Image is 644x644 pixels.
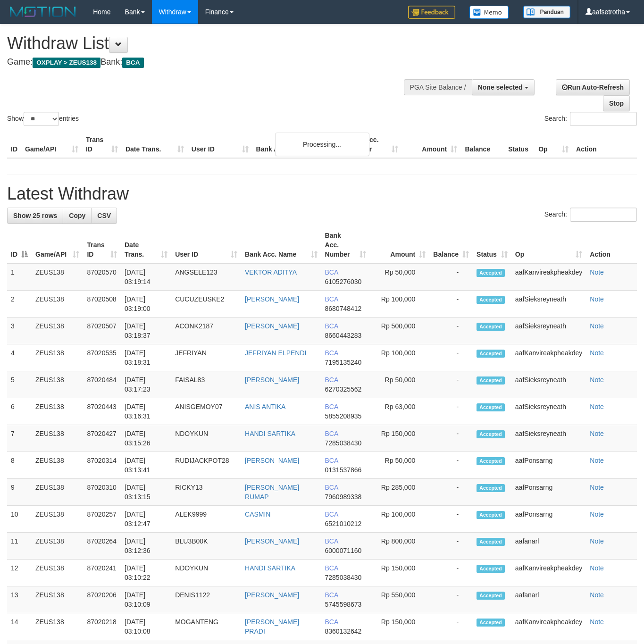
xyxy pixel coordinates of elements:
td: [DATE] 03:12:47 [121,506,171,533]
td: 87020443 [83,398,121,425]
td: ZEUS138 [32,291,83,318]
td: aafSieksreyneath [511,425,586,452]
th: Balance [461,131,504,158]
td: aafKanvireakpheakdey [511,560,586,586]
td: NDOYKUN [171,560,241,586]
span: Copy 7195135240 to clipboard [325,359,362,366]
td: - [429,506,473,533]
td: ZEUS138 [32,263,83,291]
td: - [429,560,473,586]
td: ACONK2187 [171,318,241,344]
select: Showentries [24,112,59,126]
td: DENIS1122 [171,586,241,613]
a: Run Auto-Refresh [556,79,630,95]
span: BCA [122,58,143,68]
th: User ID [188,131,252,158]
span: Accepted [477,376,505,385]
a: [PERSON_NAME] [245,457,299,464]
td: 4 [7,344,32,371]
a: Note [590,295,604,303]
td: MOGANTENG [171,613,241,640]
td: ZEUS138 [32,479,83,506]
th: Amount [402,131,461,158]
a: Stop [603,95,630,111]
a: [PERSON_NAME] [245,295,299,303]
td: - [429,344,473,371]
td: Rp 500,000 [370,318,429,344]
img: Button%20Memo.svg [469,6,509,19]
td: ANISGEMOY07 [171,398,241,425]
span: Copy 6105276030 to clipboard [325,278,362,285]
th: Trans ID: activate to sort column ascending [83,227,121,263]
span: BCA [325,457,338,464]
th: Op: activate to sort column ascending [511,227,586,263]
td: 87020314 [83,452,121,479]
td: 7 [7,425,32,452]
td: - [429,586,473,613]
a: [PERSON_NAME] [245,376,299,384]
td: - [429,479,473,506]
td: 87020264 [83,533,121,560]
th: Bank Acc. Name: activate to sort column ascending [241,227,321,263]
a: Show 25 rows [7,208,63,224]
a: [PERSON_NAME] RUMAP [245,484,299,501]
td: - [429,398,473,425]
a: Note [590,376,604,384]
span: Copy 5855208935 to clipboard [325,412,362,420]
td: 8 [7,452,32,479]
td: aafKanvireakpheakdey [511,263,586,291]
span: Copy 6270325562 to clipboard [325,385,362,393]
th: Date Trans.: activate to sort column ascending [121,227,171,263]
span: Copy 6521010212 to clipboard [325,520,362,527]
span: BCA [325,349,338,357]
th: Date Trans. [122,131,188,158]
td: aafanarl [511,586,586,613]
td: [DATE] 03:19:14 [121,263,171,291]
td: 87020507 [83,318,121,344]
td: [DATE] 03:10:22 [121,560,171,586]
td: ZEUS138 [32,452,83,479]
th: Trans ID [82,131,122,158]
td: 6 [7,398,32,425]
td: 87020508 [83,291,121,318]
td: - [429,263,473,291]
td: [DATE] 03:17:23 [121,371,171,398]
td: ZEUS138 [32,533,83,560]
input: Search: [570,112,637,126]
td: 87020257 [83,506,121,533]
span: BCA [325,537,338,545]
td: 13 [7,586,32,613]
td: 87020241 [83,560,121,586]
h4: Game: Bank: [7,58,420,67]
a: Note [590,322,604,330]
td: ZEUS138 [32,398,83,425]
span: Accepted [477,269,505,277]
span: Copy 7285038430 to clipboard [325,574,362,581]
img: MOTION_logo.png [7,5,79,19]
td: aafSieksreyneath [511,371,586,398]
span: BCA [325,618,338,626]
a: Note [590,349,604,357]
td: [DATE] 03:10:08 [121,613,171,640]
div: PGA Site Balance / [404,79,472,95]
td: ZEUS138 [32,560,83,586]
a: Note [590,484,604,491]
a: Copy [63,208,92,224]
a: [PERSON_NAME] [245,537,299,545]
a: Note [590,430,604,437]
td: 87020570 [83,263,121,291]
td: ZEUS138 [32,586,83,613]
td: [DATE] 03:13:41 [121,452,171,479]
td: aafanarl [511,533,586,560]
td: ZEUS138 [32,318,83,344]
th: Bank Acc. Number [343,131,402,158]
td: aafSieksreyneath [511,291,586,318]
a: Note [590,591,604,599]
span: None selected [478,84,523,91]
span: BCA [325,591,338,599]
input: Search: [570,208,637,222]
label: Search: [544,112,637,126]
button: None selected [472,79,535,95]
td: Rp 50,000 [370,452,429,479]
th: Amount: activate to sort column ascending [370,227,429,263]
